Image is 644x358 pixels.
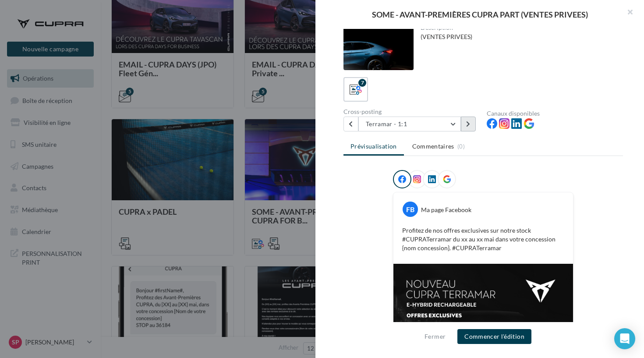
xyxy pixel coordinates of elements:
div: Cross-posting [343,109,480,115]
div: SOME - AVANT-PREMIÈRES CUPRA PART (VENTES PRIVEES) [329,11,630,18]
div: Open Intercom Messenger [614,328,635,349]
div: (VENTES PRIVEES) [421,32,616,41]
span: (0) [457,143,465,150]
button: Commencer l'édition [457,329,531,344]
p: Profitez de nos offres exclusives sur notre stock #CUPRATerramar du xx au xx mai dans votre conce... [402,226,564,252]
div: Description [421,25,616,31]
button: Terramar - 1:1 [358,117,461,131]
div: Canaux disponibles [487,110,623,117]
button: Fermer [421,331,449,342]
div: 7 [358,79,366,87]
div: Ma page Facebook [421,206,471,214]
span: Commentaires [412,142,454,151]
div: FB [403,202,418,217]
